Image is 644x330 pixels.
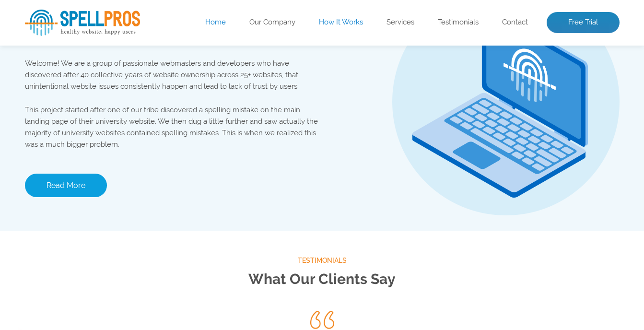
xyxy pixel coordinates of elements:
[25,39,367,72] h1: Website Analysis
[547,12,620,33] a: Free Trial
[319,18,363,27] a: How It Works
[386,18,414,27] a: Services
[384,55,576,64] img: Free Webiste Analysis
[25,82,367,113] p: Enter your website’s URL to see spelling mistakes, broken links and more
[382,31,620,194] img: Free Webiste Analysis
[205,18,226,27] a: Home
[25,155,110,179] button: Scan Website
[25,58,322,92] p: Welcome! We are a group of passionate webmasters and developers who have discovered after 40 coll...
[25,120,289,146] input: Enter Your URL
[25,104,322,150] p: This project started after one of our tribe discovered a spelling mistake on the main landing pag...
[502,18,528,27] a: Contact
[25,174,107,197] a: Read More
[25,10,140,36] img: SpellPros
[25,39,85,72] span: Free
[249,18,295,27] a: Our Company
[438,18,479,27] a: Testimonials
